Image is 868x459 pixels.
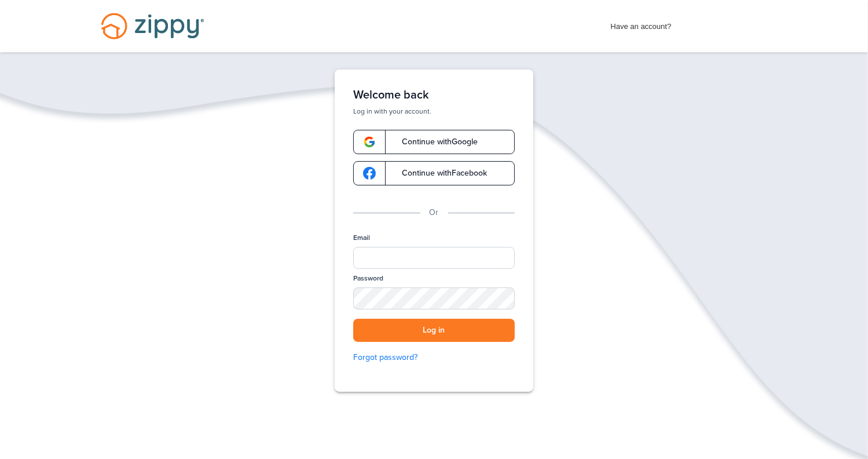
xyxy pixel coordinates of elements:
[353,233,370,243] label: Email
[353,88,515,102] h1: Welcome back
[353,161,515,185] a: google-logoContinue withFacebook
[353,274,383,283] label: Password
[353,351,515,364] a: Forgot password?
[363,136,376,148] img: google-logo
[390,138,478,146] span: Continue with Google
[363,167,376,180] img: google-logo
[353,287,515,309] input: Password
[390,169,487,177] span: Continue with Facebook
[353,319,515,343] button: Log in
[353,247,515,269] input: Email
[353,130,515,154] a: google-logoContinue withGoogle
[430,206,439,219] p: Or
[611,14,672,33] span: Have an account?
[353,107,515,116] p: Log in with your account.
